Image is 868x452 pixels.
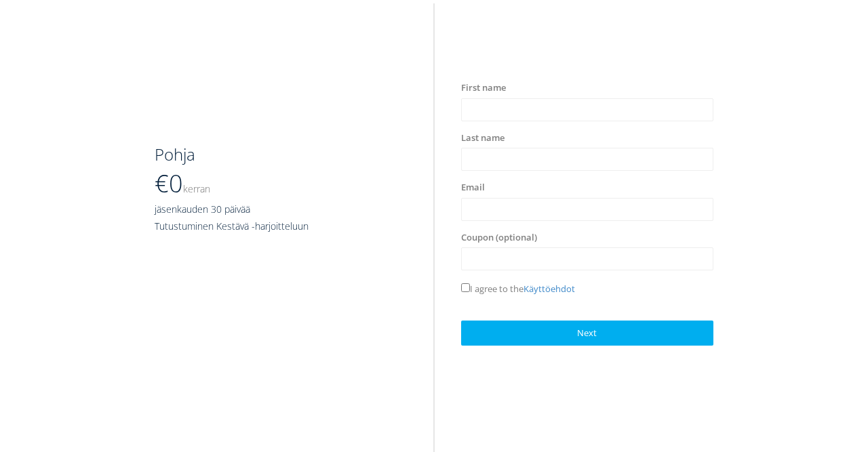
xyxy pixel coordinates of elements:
label: Coupon (optional) [461,231,537,245]
label: Email [461,181,485,194]
small: Kerran [183,182,210,195]
h5: Tutustuminen Kestävä -harjoitteluun [155,221,407,231]
span: I agree to the [461,283,575,295]
a: Next [461,321,713,346]
span: €0 [155,167,210,200]
a: Käyttöehdot [524,283,575,295]
label: First name [461,81,506,95]
h5: jäsenkauden 30 päivää [155,204,407,214]
label: Last name [461,131,505,145]
img: Kestava_white.png [155,81,304,132]
span: Next [577,327,597,339]
h3: Pohja [155,146,407,163]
